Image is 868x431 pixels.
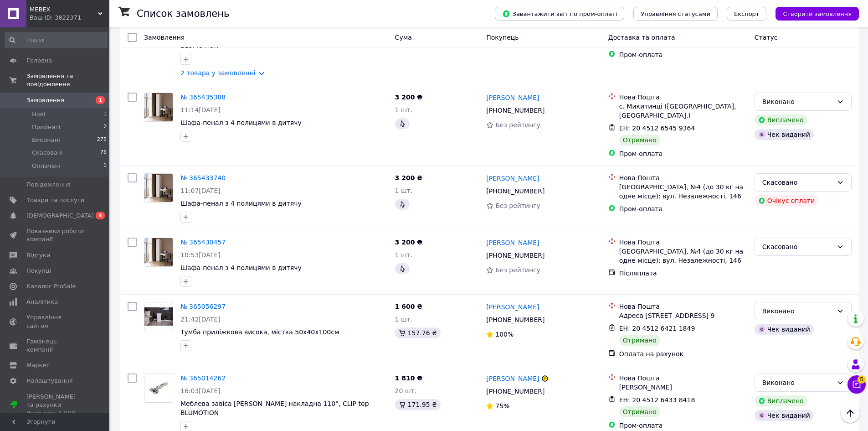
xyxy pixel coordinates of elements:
[486,93,539,102] a: [PERSON_NAME]
[103,123,107,131] span: 2
[783,10,852,17] span: Створити замовлення
[144,93,173,122] a: Фото товару
[484,249,546,262] div: [PHONE_NUMBER]
[762,242,833,252] div: Скасовано
[395,327,441,338] div: 157.76 ₴
[180,264,302,271] a: Шафа-пенал з 4 полицями в дитячу
[619,302,747,311] div: Нова Пошта
[619,335,660,346] div: Отримано
[776,7,859,21] button: Створити замовлення
[734,10,760,17] span: Експорт
[26,393,84,418] span: [PERSON_NAME] та рахунки
[841,404,860,423] button: Наверх
[495,7,624,21] button: Завантажити звіт по пром-оплаті
[144,174,173,202] img: Фото товару
[619,50,747,59] div: Пром-оплата
[619,421,747,430] div: Пром-оплата
[619,204,747,213] div: Пром-оплата
[144,173,173,203] a: Фото товару
[484,313,546,326] div: [PHONE_NUMBER]
[619,173,747,182] div: Нова Пошта
[619,135,660,145] div: Отримано
[144,374,173,403] a: Фото товару
[484,385,546,398] div: [PHONE_NUMBER]
[26,212,94,220] span: [DEMOGRAPHIC_DATA]
[484,104,546,117] div: [PHONE_NUMBER]
[144,93,173,121] img: Фото товару
[30,5,98,14] span: MEBEX
[144,34,185,41] span: Замовлення
[619,325,695,332] span: ЕН: 20 4512 6421 1849
[100,149,107,157] span: 76
[32,123,60,131] span: Прийняті
[619,269,747,278] div: Післяплата
[180,119,302,126] a: Шафа-пенал з 4 полицями в дитячу
[180,316,221,323] span: 21:42[DATE]
[395,374,423,382] span: 1 810 ₴
[395,387,417,395] span: 20 шт.
[502,10,617,18] span: Завантажити звіт по пром-оплаті
[32,110,45,119] span: Нові
[180,239,226,246] a: № 365430457
[495,202,540,209] span: Без рейтингу
[755,324,814,335] div: Чек виданий
[144,379,173,398] img: Фото товару
[727,7,767,21] button: Експорт
[619,93,747,102] div: Нова Пошта
[755,195,819,206] div: Очікує оплати
[486,238,539,247] a: [PERSON_NAME]
[180,93,226,101] a: № 365435388
[755,114,807,125] div: Виплачено
[619,238,747,247] div: Нова Пошта
[26,181,71,189] span: Повідомлення
[144,307,173,326] img: Фото товару
[608,34,675,41] span: Доставка та оплата
[26,361,50,369] span: Маркет
[180,174,226,182] a: № 365433740
[395,399,441,410] div: 171.95 ₴
[103,162,107,170] span: 1
[395,174,423,182] span: 3 200 ₴
[180,187,221,194] span: 11:07[DATE]
[144,238,173,267] a: Фото товару
[26,338,84,354] span: Гаманець компанії
[26,298,58,306] span: Аналітика
[180,328,339,336] a: Тумба приліжкова висока, містка 50х40х100см
[619,247,747,265] div: [GEOGRAPHIC_DATA], №4 (до 30 кг на одне місце): вул. Незалежності, 146
[97,136,107,144] span: 275
[858,375,866,384] span: 5
[847,375,866,394] button: Чат з покупцем5
[486,302,539,312] a: [PERSON_NAME]
[26,227,84,244] span: Показники роботи компанії
[26,251,50,260] span: Відгуки
[619,182,747,201] div: [GEOGRAPHIC_DATA], №4 (до 30 кг на одне місце): вул. Незалежності, 146
[180,303,226,310] a: № 365056297
[26,72,109,88] span: Замовлення та повідомлення
[762,97,833,107] div: Виконано
[395,251,413,259] span: 1 шт.
[30,14,109,22] div: Ваш ID: 3822371
[619,406,660,417] div: Отримано
[755,395,807,406] div: Виплачено
[641,10,710,17] span: Управління статусами
[495,266,540,274] span: Без рейтингу
[180,400,369,416] a: Меблева завіса [PERSON_NAME] накладна 110°, CLIP top BLUMOTION
[180,106,221,114] span: 11:14[DATE]
[619,383,747,392] div: [PERSON_NAME]
[26,96,64,104] span: Замовлення
[755,410,814,421] div: Чек виданий
[180,200,302,207] a: Шафа-пенал з 4 полицями в дитячу
[180,251,221,259] span: 10:53[DATE]
[495,331,514,338] span: 100%
[766,10,859,17] a: Створити замовлення
[495,121,540,129] span: Без рейтингу
[619,102,747,120] div: с. Микитинці ([GEOGRAPHIC_DATA], [GEOGRAPHIC_DATA].)
[395,106,413,114] span: 1 шт.
[395,93,423,101] span: 3 200 ₴
[633,7,718,21] button: Управління статусами
[486,174,539,183] a: [PERSON_NAME]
